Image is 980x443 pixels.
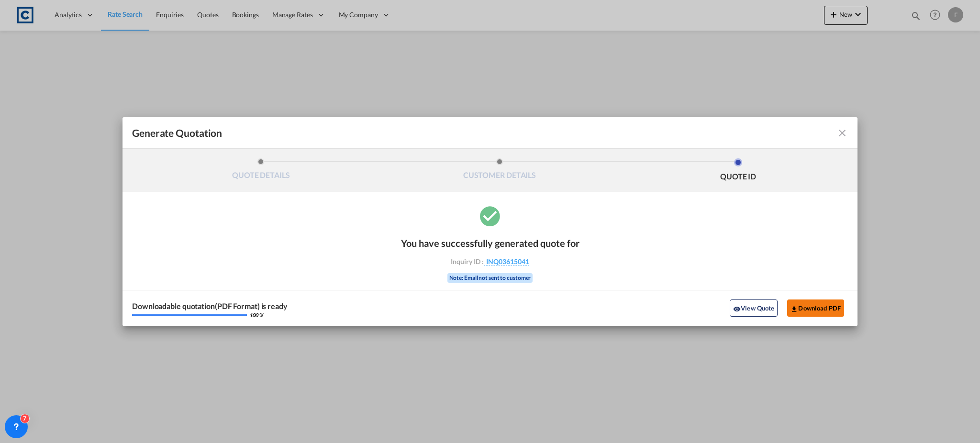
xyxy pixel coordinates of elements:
[478,204,502,228] md-icon: icon-checkbox-marked-circle
[447,273,533,283] div: Note: Email not sent to customer
[132,127,222,139] span: Generate Quotation
[380,158,619,184] li: CUSTOMER DETAILS
[122,117,857,326] md-dialog: Generate QuotationQUOTE ...
[730,299,778,317] button: icon-eyeView Quote
[484,257,529,266] span: INQ03615041
[619,158,857,184] li: QUOTE ID
[249,312,263,318] div: 100 %
[787,299,844,317] button: Download PDF
[733,305,741,313] md-icon: icon-eye
[401,237,579,249] div: You have successfully generated quote for
[791,305,798,313] md-icon: icon-download
[142,158,380,184] li: QUOTE DETAILS
[132,302,288,310] div: Downloadable quotation(PDF Format) is ready
[434,257,546,266] div: Inquiry ID :
[836,127,848,139] md-icon: icon-close fg-AAA8AD cursor m-0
